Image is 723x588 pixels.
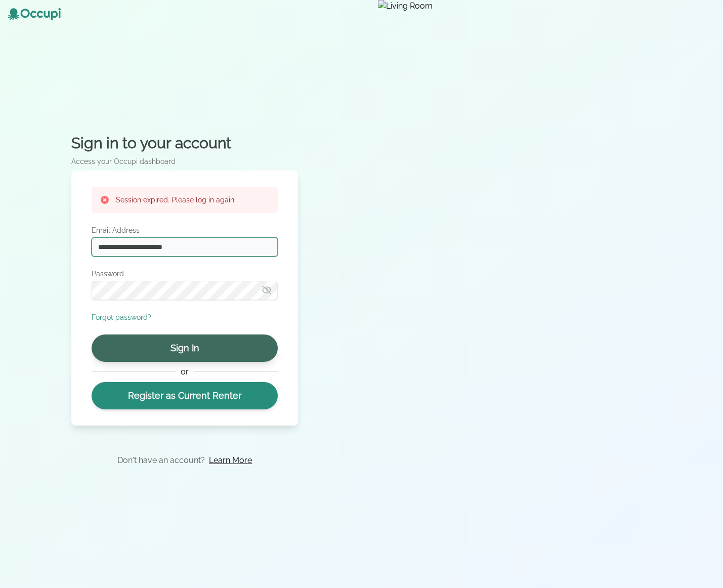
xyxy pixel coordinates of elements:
label: Password [92,269,278,279]
h2: Sign in to your account [71,134,298,152]
button: Forgot password? [92,312,151,322]
a: Register as Current Renter [92,382,278,409]
h3: Session expired. Please log in again. [116,195,236,205]
a: Learn More [209,454,252,467]
p: Access your Occupi dashboard [71,156,298,166]
button: Sign In [92,334,278,362]
p: Don't have an account? [117,454,205,467]
span: or [176,366,194,378]
label: Email Address [92,225,278,235]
